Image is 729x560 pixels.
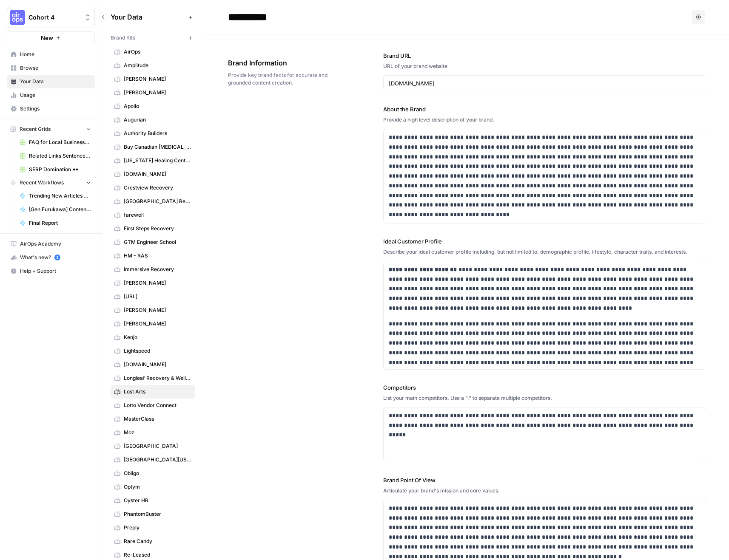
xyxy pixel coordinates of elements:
[111,140,195,154] a: Buy Canadian [MEDICAL_DATA]
[111,154,195,167] a: [US_STATE] Healing Centers
[111,303,195,317] a: [PERSON_NAME]
[111,358,195,371] a: [DOMAIN_NAME]
[16,163,95,176] a: SERP Domination 🕶️
[10,10,25,25] img: Cohort 4 Logo
[16,203,95,216] a: [Gen Furukawa] Content Creation Power Agent Workflow
[7,88,95,102] a: Usage
[124,116,191,124] span: Augurian
[29,166,91,173] span: SERP Domination 🕶️
[111,249,195,263] a: HM - RAS
[16,136,95,149] a: FAQ for Local Businesses Grid
[383,487,706,495] div: Articulate your brand's mission and core values.
[383,116,706,124] div: Provide a high level description of your brand.
[111,34,135,42] span: Brand Kits
[16,189,95,203] a: Trending New Articles Sentence
[124,347,191,355] span: Lightspeed
[111,195,195,208] a: [GEOGRAPHIC_DATA] Recovery
[29,192,91,200] span: Trending New Articles Sentence
[7,176,95,189] button: Recent Workflows
[124,361,191,368] span: [DOMAIN_NAME]
[124,469,191,477] span: Obligo
[124,551,191,559] span: Re-Leased
[7,48,95,61] a: Home
[7,75,95,88] a: Your Data
[383,476,706,484] label: Brand Point Of View
[383,394,706,402] div: List your main competitors. Use a "," to separate multiple competitors.
[124,334,191,341] span: Kenjo
[16,149,95,163] a: Related Links Sentence Creation Flow
[383,51,706,60] label: Brand URL
[124,306,191,314] span: [PERSON_NAME]
[111,521,195,535] a: Preply
[111,276,195,290] a: [PERSON_NAME]
[124,293,191,300] span: [URL]
[111,439,195,453] a: [GEOGRAPHIC_DATA]
[124,374,191,382] span: Longleaf Recovery & Wellness
[111,86,195,99] a: [PERSON_NAME]
[111,59,195,72] a: Amplitude
[124,524,191,532] span: Preply
[20,64,91,72] span: Browse
[20,240,91,248] span: AirOps Academy
[383,105,706,113] label: About the Brand
[111,344,195,358] a: Lightspeed
[111,72,195,86] a: [PERSON_NAME]
[111,399,195,412] a: Lotto Vendor Connect
[111,12,185,22] span: Your Data
[20,125,51,133] span: Recent Grids
[7,7,95,28] button: Workspace: Cohort 4
[20,51,91,58] span: Home
[124,238,191,246] span: GTM Engineer School
[124,89,191,96] span: [PERSON_NAME]
[111,99,195,113] a: Apollo
[111,235,195,249] a: GTM Engineer School
[20,179,64,187] span: Recent Workflows
[20,78,91,85] span: Your Data
[111,290,195,303] a: [URL]
[389,79,700,88] input: www.sundaysoccer.com
[16,216,95,230] a: Final Report
[111,426,195,439] a: Moz
[20,91,91,99] span: Usage
[20,105,91,113] span: Settings
[111,494,195,507] a: Oyster HR
[124,402,191,409] span: Lotto Vendor Connect
[124,456,191,464] span: [GEOGRAPHIC_DATA][US_STATE]
[124,429,191,436] span: Moz
[111,535,195,548] a: Rare Candy
[124,75,191,83] span: [PERSON_NAME]
[7,251,94,264] div: What's new?
[124,442,191,450] span: [GEOGRAPHIC_DATA]
[228,71,336,87] span: Provide key brand facts for accurate and grounded content creation.
[124,211,191,219] span: farewell
[124,415,191,423] span: MasterClass
[111,467,195,480] a: Obligo
[111,113,195,127] a: Augurian
[7,102,95,116] a: Settings
[124,184,191,192] span: Crestview Recovery
[124,198,191,205] span: [GEOGRAPHIC_DATA] Recovery
[124,483,191,491] span: Optym
[124,252,191,260] span: HM - RAS
[111,371,195,385] a: Longleaf Recovery & Wellness
[111,167,195,181] a: [DOMAIN_NAME]
[124,537,191,545] span: Rare Candy
[7,123,95,136] button: Recent Grids
[124,388,191,396] span: Lost Arts
[124,48,191,56] span: AirOps
[111,331,195,344] a: Kenjo
[111,222,195,235] a: First Steps Recovery
[7,61,95,75] a: Browse
[111,480,195,494] a: Optym
[29,206,91,213] span: [Gen Furukawa] Content Creation Power Agent Workflow
[124,225,191,232] span: First Steps Recovery
[111,45,195,59] a: AirOps
[29,152,91,160] span: Related Links Sentence Creation Flow
[124,62,191,69] span: Amplitude
[111,385,195,399] a: Lost Arts
[124,143,191,151] span: Buy Canadian [MEDICAL_DATA]
[54,255,60,260] a: 5
[56,255,58,260] text: 5
[111,412,195,426] a: MasterClass
[20,267,91,275] span: Help + Support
